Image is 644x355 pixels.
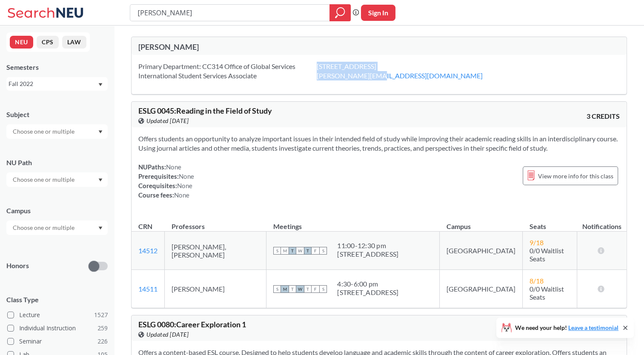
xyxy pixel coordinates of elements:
[6,261,29,271] p: Honors
[296,285,304,293] span: W
[138,106,272,115] span: ESLG 0045 : Reading in the Field of Study
[97,337,108,346] span: 226
[146,116,189,126] span: Updated [DATE]
[146,330,189,339] span: Updated [DATE]
[6,295,108,304] span: Class Type
[530,285,564,301] span: 0/0 Waitlist Seats
[98,83,103,86] svg: Dropdown arrow
[7,323,108,334] label: Individual Instruction
[179,172,194,180] span: None
[296,247,304,255] span: W
[166,163,181,171] span: None
[137,6,323,20] input: Class, professor, course number, "phrase"
[440,232,523,270] td: [GEOGRAPHIC_DATA]
[138,246,157,255] a: 14512
[6,158,108,167] div: NU Path
[9,79,97,89] div: Fall 2022
[138,135,618,152] span: Offers students an opportunity to analyze important issues in their intended field of study while...
[37,36,59,49] button: CPS
[165,213,266,232] th: Professors
[98,130,103,134] svg: Dropdown arrow
[7,336,108,347] label: Seminar
[317,72,483,80] a: [PERSON_NAME][EMAIL_ADDRESS][DOMAIN_NAME]
[289,285,296,293] span: T
[317,62,504,80] div: [STREET_ADDRESS]
[440,270,523,308] td: [GEOGRAPHIC_DATA]
[289,247,296,255] span: T
[281,247,289,255] span: M
[138,320,246,329] span: ESLG 0080 : Career Exploration 1
[273,247,281,255] span: S
[515,325,618,331] span: We need your help!
[6,124,108,139] div: Dropdown arrow
[337,250,398,258] div: [STREET_ADDRESS]
[523,213,577,232] th: Seats
[530,238,544,246] span: 9 / 18
[337,241,398,250] div: 11:00 - 12:30 pm
[329,4,351,21] div: magnifying glass
[6,77,108,91] div: Fall 2022Dropdown arrow
[6,220,108,235] div: Dropdown arrow
[335,7,345,19] svg: magnifying glass
[98,178,103,182] svg: Dropdown arrow
[165,232,266,270] td: [PERSON_NAME], [PERSON_NAME]
[587,112,620,121] span: 3 CREDITS
[98,226,103,230] svg: Dropdown arrow
[530,246,564,263] span: 0/0 Waitlist Seats
[337,288,398,297] div: [STREET_ADDRESS]
[165,270,266,308] td: [PERSON_NAME]
[266,213,440,232] th: Meetings
[337,280,398,288] div: 4:30 - 6:00 pm
[304,247,312,255] span: T
[319,285,327,293] span: S
[273,285,281,293] span: S
[6,63,108,72] div: Semesters
[312,247,319,255] span: F
[138,222,152,231] div: CRN
[319,247,327,255] span: S
[138,162,194,200] div: NUPaths: Prerequisites: Corequisites: Course fees:
[538,171,613,181] span: View more info for this class
[361,5,395,21] button: Sign In
[304,285,312,293] span: T
[177,182,192,189] span: None
[138,62,317,80] div: Primary Department: CC314 Office of Global Services International Student Services Associate
[9,223,80,233] input: Choose one or multiple
[281,285,289,293] span: M
[174,191,189,199] span: None
[530,277,544,285] span: 8 / 18
[10,36,33,49] button: NEU
[94,310,108,320] span: 1527
[440,213,523,232] th: Campus
[568,324,618,331] a: Leave a testimonial
[6,206,108,215] div: Campus
[97,324,108,333] span: 259
[62,36,86,49] button: LAW
[7,309,108,321] label: Lecture
[138,42,379,52] div: [PERSON_NAME]
[9,126,80,137] input: Choose one or multiple
[9,175,80,185] input: Choose one or multiple
[312,285,319,293] span: F
[6,172,108,187] div: Dropdown arrow
[138,285,157,293] a: 14511
[577,213,627,232] th: Notifications
[6,110,108,119] div: Subject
